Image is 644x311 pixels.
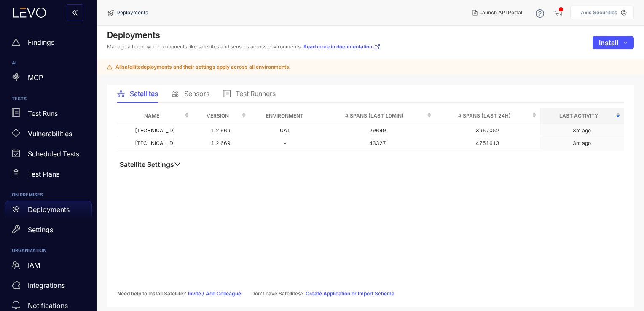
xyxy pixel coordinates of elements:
[543,111,614,121] span: Last Activity
[479,10,522,16] span: Launch API Portal
[250,137,320,150] td: -
[5,201,92,221] a: Deployments
[306,291,394,297] a: Create Application or Import Schema
[107,64,112,70] span: warning
[117,108,193,124] th: Name
[193,137,249,150] td: 1.2.669
[12,38,20,46] span: warning
[193,124,249,137] td: 1.2.669
[28,282,65,289] p: Integrations
[593,36,634,49] button: Installdown
[130,90,158,97] span: Satellites
[28,261,40,269] p: IAM
[623,40,628,45] span: down
[28,226,53,233] p: Settings
[573,128,591,134] div: 3m ago
[5,166,92,186] a: Test Plans
[184,90,209,97] span: Sensors
[67,4,83,21] button: double-left
[369,140,386,146] span: 43327
[12,261,20,269] span: team
[5,257,92,277] a: IAM
[5,70,92,90] a: MCP
[28,38,54,46] p: Findings
[599,39,618,46] span: Install
[250,124,320,137] td: UAT
[28,170,59,178] p: Test Plans
[28,130,72,137] p: Vulnerabilities
[72,9,78,17] span: double-left
[117,291,186,297] span: Need help to Install Satellite?
[324,111,425,121] span: # Spans (last 10min)
[28,302,68,309] p: Notifications
[250,108,320,124] th: Environment
[12,97,85,102] h6: TESTS
[28,150,79,158] p: Scheduled Tests
[107,43,381,50] p: Manage all deployed components like satellites and sensors across environments.
[12,193,85,198] h6: ON PREMISES
[5,145,92,166] a: Scheduled Tests
[466,6,529,19] button: Launch API Portal
[435,108,540,124] th: # Spans (last 24h)
[5,221,92,241] a: Settings
[117,124,193,137] td: [TECHNICAL_ID]
[107,30,381,40] h4: Deployments
[5,125,92,145] a: Vulnerabilities
[12,61,85,66] h6: AI
[121,111,183,121] span: Name
[581,10,617,16] p: Axis Securities
[115,64,290,70] span: All satellite deployments and their settings apply across all environments.
[369,127,386,134] span: 29649
[320,108,435,124] th: # Spans (last 10min)
[12,248,85,253] h6: ORGANIZATION
[251,291,304,297] span: Don’t have Satellites?
[188,291,241,297] a: Invite / Add Colleague
[573,140,591,146] div: 3m ago
[117,137,193,150] td: [TECHNICAL_ID]
[117,160,183,169] button: Satellite Settingsdown
[476,140,499,146] span: 4751613
[303,43,381,50] a: Read more in documentation
[174,161,181,168] span: down
[28,110,58,117] p: Test Runs
[438,111,531,121] span: # Spans (last 24h)
[5,34,92,54] a: Findings
[28,206,70,213] p: Deployments
[196,111,239,121] span: Version
[5,105,92,125] a: Test Runs
[193,108,249,124] th: Version
[5,277,92,298] a: Integrations
[236,90,276,97] span: Test Runners
[116,10,148,16] span: Deployments
[28,74,43,81] p: MCP
[476,127,499,134] span: 3957052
